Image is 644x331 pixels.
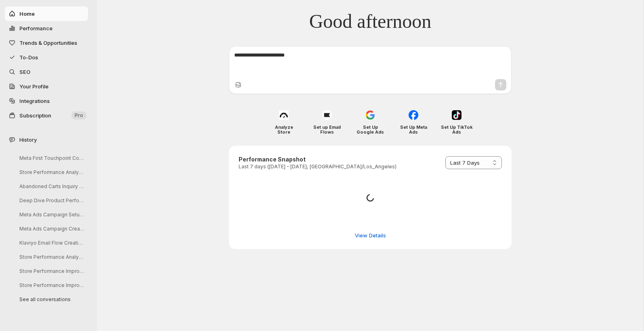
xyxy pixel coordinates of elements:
[19,83,48,90] span: Your Profile
[19,112,51,119] span: Subscription
[268,125,300,134] h4: Analyze Store
[409,110,418,120] img: Set Up Meta Ads icon
[311,125,343,134] h4: Set up Email Flows
[13,251,90,263] button: Store Performance Analysis and Suggestions
[19,98,50,104] span: Integrations
[398,125,430,134] h4: Set Up Meta Ads
[19,25,52,31] span: Performance
[13,279,90,291] button: Store Performance Improvement Analysis
[350,229,391,242] button: View detailed performance
[5,21,88,36] button: Performance
[5,108,88,123] button: Subscription
[5,79,88,94] a: Your Profile
[452,110,461,120] img: Set Up TikTok Ads icon
[355,125,386,134] h4: Set Up Google Ads
[5,50,88,65] button: To-Dos
[13,194,90,207] button: Deep Dive Product Performance Analysis
[19,40,77,46] span: Trends & Opportunities
[322,110,332,120] img: Set up Email Flows icon
[13,237,90,249] button: Klaviyo Email Flow Creation Guide
[13,293,90,306] button: See all conversations
[19,69,30,75] span: SEO
[19,54,38,61] span: To-Dos
[13,166,90,178] button: Store Performance Analysis and Recommendations
[5,36,88,50] button: Trends & Opportunities
[5,6,88,21] button: Home
[13,208,90,221] button: Meta Ads Campaign Setup Instructions
[355,231,386,239] span: View Details
[13,180,90,193] button: Abandoned Carts Inquiry for [DATE]
[309,10,432,33] span: Good afternoon
[19,136,37,144] span: History
[5,94,88,108] a: Integrations
[13,222,90,235] button: Meta Ads Campaign Creation Guide
[234,81,242,89] button: Upload image
[279,110,289,120] img: Analyze Store icon
[5,65,88,79] a: SEO
[13,152,90,164] button: Meta First Touchpoint Conversion Metrics
[19,10,35,17] span: Home
[441,125,473,134] h4: Set Up TikTok Ads
[365,110,375,120] img: Set Up Google Ads icon
[75,112,83,119] span: Pro
[13,265,90,277] button: Store Performance Improvement Analysis Steps
[239,163,396,170] p: Last 7 days ([DATE] - [DATE], [GEOGRAPHIC_DATA]/Los_Angeles)
[239,155,396,163] h3: Performance Snapshot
